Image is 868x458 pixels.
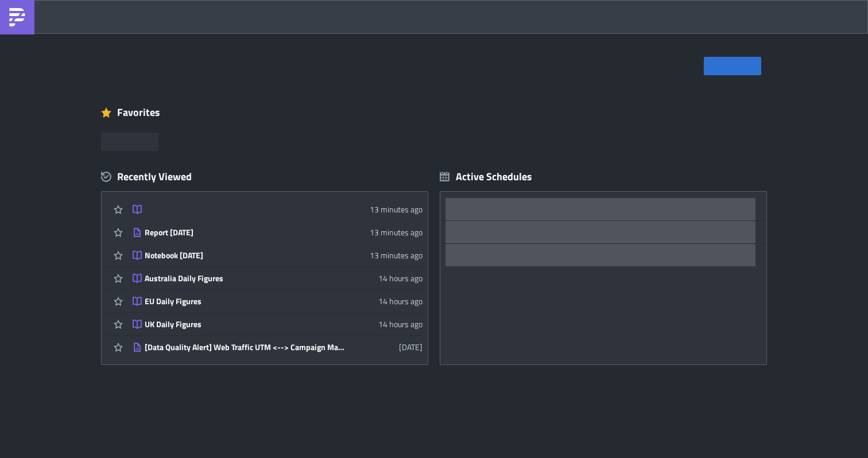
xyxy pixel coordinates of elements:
time: 2025-09-26T23:25:45Z [370,226,423,238]
img: PushMetrics [8,8,26,26]
div: Australia Daily Figures [145,273,346,284]
time: 2025-09-26T23:26:00Z [370,203,423,215]
time: 2025-09-26T09:27:11Z [378,295,423,307]
a: Australia Daily Figures14 hours ago [133,267,423,289]
a: Report [DATE]13 minutes ago [133,221,423,243]
div: Report [DATE] [145,227,346,238]
div: [Data Quality Alert] Web Traffic UTM <--> Campaign Matching [145,342,346,352]
div: Recently Viewed [101,168,428,185]
a: Notebook [DATE]13 minutes ago [133,244,423,266]
div: UK Daily Figures [145,319,346,329]
a: EU Daily Figures14 hours ago [133,290,423,312]
time: 2025-09-26T09:26:10Z [378,318,423,330]
div: Notebook [DATE] [145,250,346,261]
a: UK Daily Figures14 hours ago [133,313,423,335]
div: EU Daily Figures [145,296,346,306]
div: Favorites [101,104,767,121]
time: 2025-09-26T23:25:37Z [370,249,423,261]
time: 2025-09-19T10:56:49Z [399,341,423,353]
time: 2025-09-26T09:28:14Z [378,272,423,284]
a: [Data Quality Alert] Web Traffic UTM <--> Campaign Matching[DATE] [133,336,423,358]
div: Active Schedules [440,170,532,183]
a: 13 minutes ago [133,198,423,220]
